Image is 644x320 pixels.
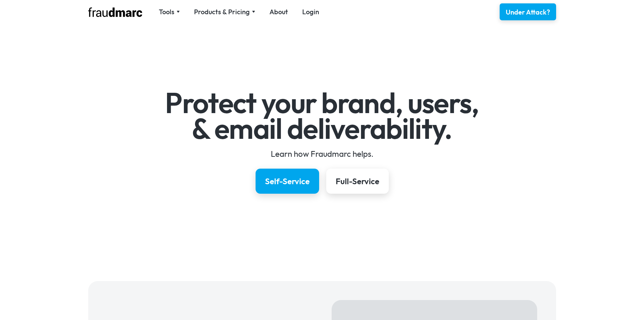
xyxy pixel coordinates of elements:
[126,148,518,159] div: Learn how Fraudmarc helps.
[194,7,255,17] div: Products & Pricing
[159,7,174,17] div: Tools
[326,169,389,194] a: Full-Service
[336,176,379,187] div: Full-Service
[265,176,310,187] div: Self-Service
[194,7,250,17] div: Products & Pricing
[302,7,319,17] a: Login
[269,7,288,17] a: About
[506,7,550,17] div: Under Attack?
[256,169,319,194] a: Self-Service
[126,90,518,141] h1: Protect your brand, users, & email deliverability.
[159,7,180,17] div: Tools
[500,3,556,20] a: Under Attack?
